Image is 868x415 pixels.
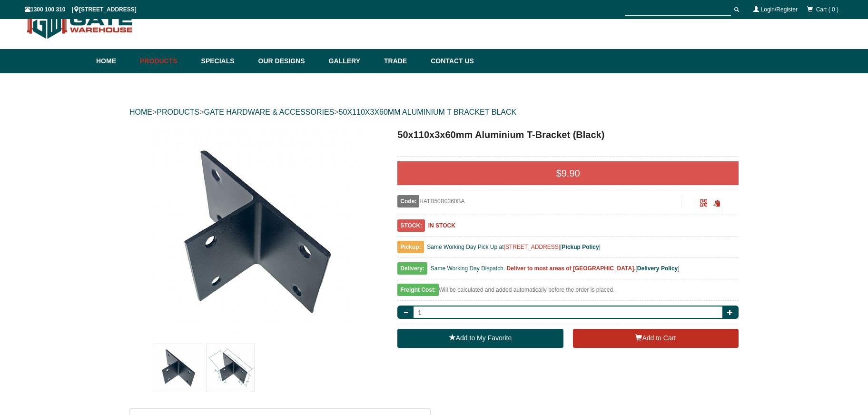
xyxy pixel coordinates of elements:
span: Same Working Day Pick Up at [ ] [427,244,601,250]
a: Specials [197,49,254,73]
a: Delivery Policy [637,265,678,272]
a: [STREET_ADDRESS] [504,244,561,250]
div: HATB50B0360BA [397,195,681,207]
div: [ ] [397,263,739,279]
button: Add to Cart [573,329,739,348]
input: SEARCH PRODUCTS [625,4,731,16]
a: Our Designs [254,49,324,73]
div: > > > [129,97,739,128]
a: PRODUCTS [157,108,199,116]
a: Contact Us [426,49,474,73]
span: 1300 100 310 | [STREET_ADDRESS] [25,6,137,13]
span: Click to copy the URL [713,200,720,207]
a: Trade [379,49,426,73]
span: Delivery: [397,262,427,275]
a: 50X110X3X60MM ALUMINIUM T BRACKET BLACK [339,108,516,116]
a: 50x110x3x60mm Aluminium T-Bracket (Black) - - Gate Warehouse [130,128,382,337]
a: Home [96,49,135,73]
b: Deliver to most areas of [GEOGRAPHIC_DATA]. [507,265,636,272]
span: Same Working Day Dispatch. [431,265,505,272]
a: GATE HARDWARE & ACCESSORIES [204,108,334,116]
a: HOME [129,108,152,116]
a: Gallery [324,49,379,73]
img: 50x110x3x60mm Aluminium T-Bracket (Black) - - Gate Warehouse [152,128,361,337]
div: $ [397,161,739,185]
img: 50x110x3x60mm Aluminium T-Bracket (Black) [154,344,202,392]
span: 9.90 [562,168,580,178]
img: 50x110x3x60mm Aluminium T-Bracket (Black) [207,344,254,392]
b: IN STOCK [428,222,455,229]
span: STOCK: [397,219,425,232]
span: Freight Cost: [397,284,439,296]
div: Will be calculated and added automatically before the order is placed. [397,284,739,301]
span: Code: [397,195,419,207]
a: Products [135,49,197,73]
h1: 50x110x3x60mm Aluminium T-Bracket (Black) [397,128,739,142]
a: Pickup Policy [562,244,599,250]
span: Pickup: [397,241,424,253]
span: Cart ( 0 ) [816,6,838,13]
a: Login/Register [761,6,798,13]
img: Gate Warehouse [25,0,136,44]
a: Add to My Favorite [397,329,563,348]
a: Click to enlarge and scan to share. [700,201,707,207]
